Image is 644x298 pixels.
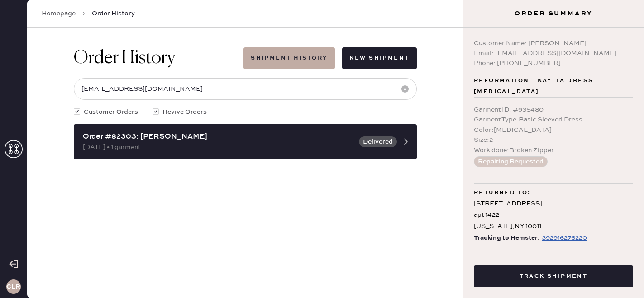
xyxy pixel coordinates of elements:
[474,233,540,244] span: Tracking to Hemster:
[6,284,20,290] h3: CLR
[42,9,76,18] a: Homepage
[474,198,633,233] div: [STREET_ADDRESS] apt 1422 [US_STATE] , NY 10011
[342,47,417,69] button: New Shipment
[162,107,207,117] span: Revive Orders
[474,48,633,58] div: Email: [EMAIL_ADDRESS][DOMAIN_NAME]
[474,145,633,155] div: Work done : Broken Zipper
[474,187,531,198] span: Returned to:
[474,135,633,145] div: Size : 2
[474,271,633,280] a: Track Shipment
[526,244,574,255] a: 393061687977
[83,131,353,142] div: Order #82303: [PERSON_NAME]
[463,9,644,18] h3: Order Summary
[474,156,548,167] button: Repairing Requested
[540,233,587,244] a: 392916276220
[542,233,587,243] div: https://www.fedex.com/apps/fedextrack/?tracknumbers=392916276220&cntry_code=US
[474,58,633,68] div: Phone: [PHONE_NUMBER]
[243,47,334,69] button: Shipment History
[474,125,633,135] div: Color : [MEDICAL_DATA]
[92,9,135,18] span: Order History
[84,107,138,117] span: Customer Orders
[474,75,633,97] span: Reformation - Kaylia Dress [MEDICAL_DATA]
[474,244,526,255] span: Return tracking:
[474,38,633,48] div: Customer Name: [PERSON_NAME]
[601,257,640,296] iframe: Front Chat
[74,47,175,69] h1: Order History
[528,244,574,255] div: https://www.fedex.com/apps/fedextrack/?tracknumbers=393061687977&cntry_code=US
[474,115,633,125] div: Garment Type : Basic Sleeved Dress
[474,265,633,287] button: Track Shipment
[74,78,417,100] input: Search by order number, customer name, email or phone number
[83,142,353,152] div: [DATE] • 1 garment
[359,136,397,147] button: Delivered
[474,105,633,115] div: Garment ID : # 935480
